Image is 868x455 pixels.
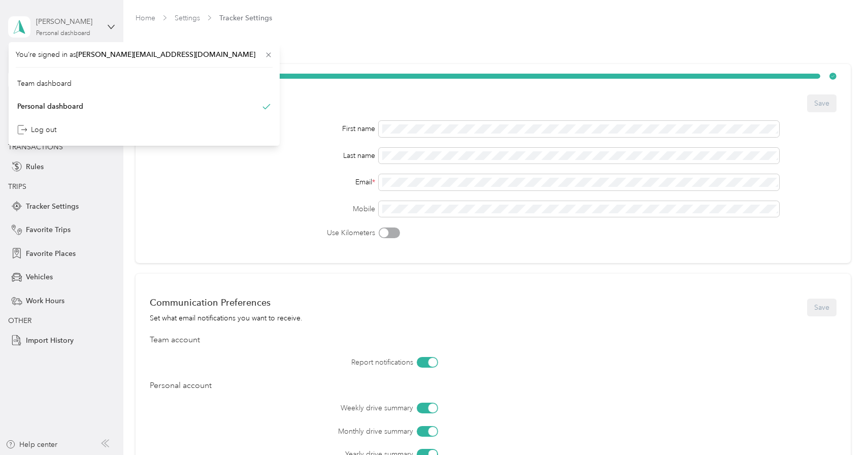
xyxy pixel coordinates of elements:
div: Team dashboard [17,78,72,89]
div: Last name [150,150,375,161]
span: TRANSACTIONS [8,143,63,151]
label: Mobile [150,204,375,214]
label: Report notifications [207,357,413,368]
div: Personal dashboard [36,30,90,37]
span: Favorite Trips [26,224,71,235]
button: Help center [6,439,57,450]
a: Settings [175,14,200,22]
div: Communication Preferences [150,297,303,308]
label: Use Kilometers [150,227,375,238]
span: Rules [26,161,44,172]
iframe: Everlance-gr Chat Button Frame [811,398,868,455]
span: Tracker Settings [26,201,79,212]
span: You’re signed in as [16,49,273,60]
span: TRIPS [8,182,26,191]
label: Monthly drive summary [207,426,413,437]
span: Favorite Places [26,248,76,259]
span: Import History [26,335,74,346]
div: Personal account [150,380,836,392]
a: Home [136,14,155,22]
span: Work Hours [26,296,64,306]
span: [PERSON_NAME][EMAIL_ADDRESS][DOMAIN_NAME] [76,50,255,59]
span: Tracker Settings [219,13,272,23]
div: Email [150,177,375,187]
label: Weekly drive summary [207,403,413,413]
div: Personal dashboard [17,101,83,112]
div: Team account [150,334,836,346]
div: [PERSON_NAME] [36,16,99,27]
span: OTHER [8,316,31,325]
div: Log out [17,124,56,135]
div: Set what email notifications you want to receive. [150,313,303,323]
span: Vehicles [26,272,53,282]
